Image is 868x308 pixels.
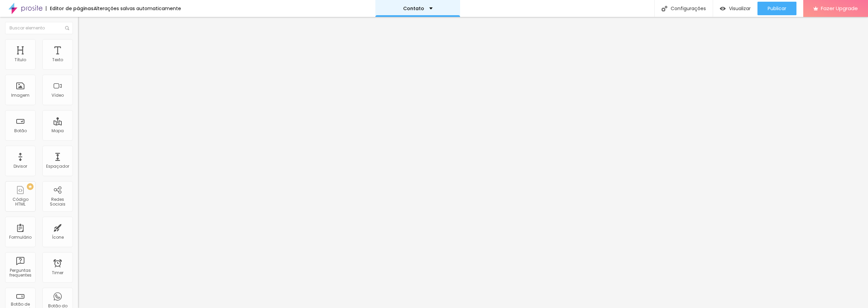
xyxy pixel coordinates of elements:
div: Divisor [14,164,27,169]
img: Icone [65,26,69,30]
div: Imagem [11,93,29,98]
div: Perguntas frequentes [7,268,34,278]
div: Texto [52,57,63,62]
img: Icone [662,6,667,11]
div: Código HTML [7,197,34,207]
button: Visualizar [713,2,757,15]
div: Timer [52,270,63,275]
div: Alterações salvas automaticamente [94,6,181,11]
div: Ícone [52,235,64,240]
div: Redes Sociais [44,197,71,207]
button: Publicar [757,2,796,15]
span: Publicar [768,6,786,11]
div: Editor de páginas [46,6,94,11]
iframe: Editor [78,17,868,308]
span: Visualizar [729,6,751,11]
div: Título [15,57,26,62]
div: Formulário [9,235,32,240]
div: Mapa [52,128,64,133]
input: Buscar elemento [5,22,73,34]
div: Botão [14,128,27,133]
div: Espaçador [46,164,69,169]
p: Contato [403,6,424,11]
img: view-1.svg [720,6,726,11]
span: Fazer Upgrade [821,5,858,11]
div: Vídeo [52,93,64,98]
